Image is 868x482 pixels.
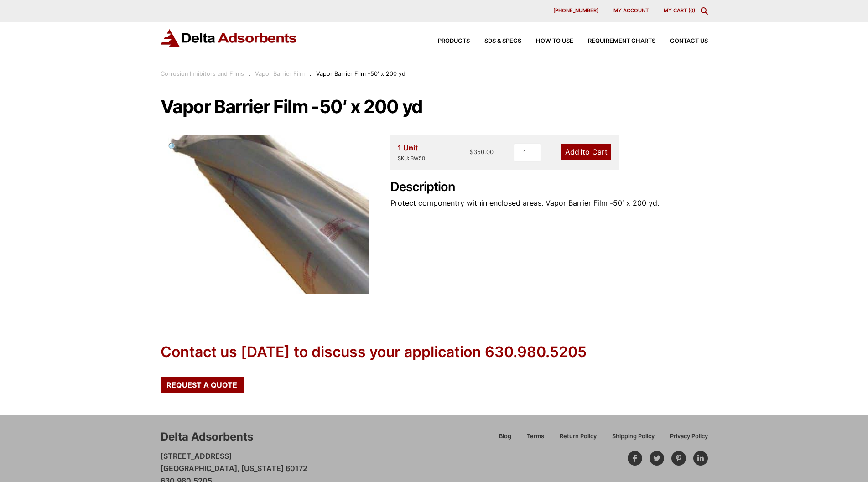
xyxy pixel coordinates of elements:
[573,38,655,44] a: Requirement Charts
[161,135,186,160] a: View full-screen image gallery
[561,144,611,160] a: Add1to Cart
[552,431,604,447] a: Return Policy
[670,38,708,44] span: Contact Us
[536,38,573,44] span: How to Use
[664,7,695,14] a: My Cart (0)
[553,8,598,13] span: [PHONE_NUMBER]
[470,148,473,155] span: $
[398,142,425,163] div: 1 Unit
[560,434,597,440] span: Return Policy
[690,7,693,14] span: 0
[423,38,470,44] a: Products
[491,431,519,447] a: Blog
[161,29,297,47] img: Delta Adsorbents
[161,429,253,445] div: Delta Adsorbents
[255,70,305,77] a: Vapor Barrier Film
[612,434,655,440] span: Shipping Policy
[484,38,521,44] span: SDS & SPECS
[613,8,649,13] span: My account
[701,7,708,15] div: Toggle Modal Content
[527,434,544,440] span: Terms
[588,38,655,44] span: Requirement Charts
[546,7,606,15] a: [PHONE_NUMBER]
[161,377,244,393] a: Request a Quote
[438,38,470,44] span: Products
[168,142,178,152] span: 🔍
[398,154,425,163] div: SKU: BW50
[470,148,494,155] bdi: 350.00
[655,38,708,44] a: Contact Us
[161,70,244,77] a: Corrosion Inhibitors and Films
[390,180,708,195] h2: Description
[249,70,250,77] span: :
[662,431,708,447] a: Privacy Policy
[161,342,587,363] div: Contact us [DATE] to discuss your application 630.980.5205
[579,147,582,156] span: 1
[606,7,656,15] a: My account
[390,197,708,209] p: Protect componentry within enclosed areas. Vapor Barrier Film -50′ x 200 yd.
[316,70,405,77] span: Vapor Barrier Film -50′ x 200 yd
[161,97,708,116] h1: Vapor Barrier Film -50′ x 200 yd
[166,381,237,389] span: Request a Quote
[521,38,573,44] a: How to Use
[519,431,552,447] a: Terms
[310,70,312,77] span: :
[670,434,708,440] span: Privacy Policy
[470,38,521,44] a: SDS & SPECS
[499,434,511,440] span: Blog
[604,431,662,447] a: Shipping Policy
